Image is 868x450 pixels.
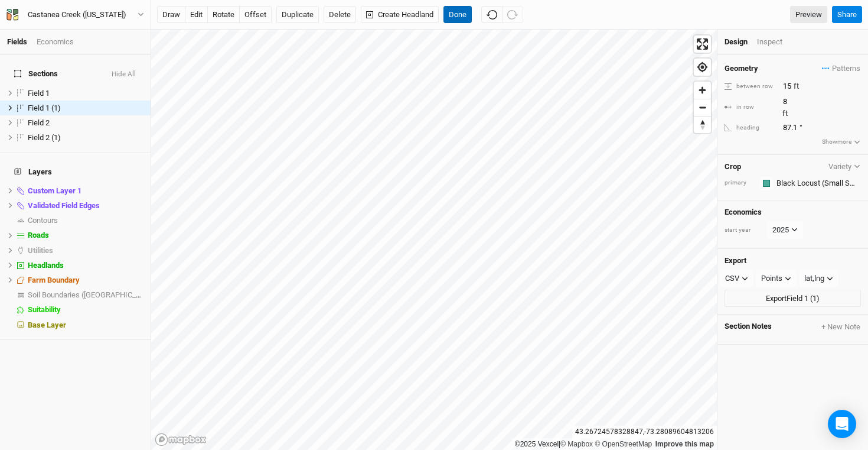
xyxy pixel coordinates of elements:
[28,216,58,225] span: Contours
[28,186,143,196] div: Custom Layer 1
[151,30,717,450] canvas: Map
[572,426,717,438] div: 43.26724578328847 , -73.28089604813206
[804,273,824,284] div: lat,lng
[28,305,61,314] span: Suitability
[28,103,143,113] div: Field 1 (1)
[790,6,827,24] a: Preview
[28,246,53,255] span: Utilities
[157,6,185,24] button: draw
[28,231,49,239] span: Roads
[28,186,81,195] span: Custom Layer 1
[821,322,861,332] button: + New Note
[828,410,856,438] div: Open Intercom Messenger
[28,89,50,98] span: Field 1
[28,118,143,128] div: Field 2
[655,440,714,448] a: Improve this map
[276,6,319,24] button: Duplicate
[28,290,143,300] div: Soil Boundaries (US)
[28,276,80,284] span: Farm Boundary
[28,231,143,240] div: Roads
[28,320,143,330] div: Base Layer
[595,440,652,448] a: OpenStreetMap
[782,109,788,118] span: ft
[28,216,143,225] div: Contours
[28,118,50,127] span: Field 2
[832,6,862,24] button: Share
[725,322,772,332] span: Section Notes
[821,137,861,147] button: Showmore
[28,133,61,142] span: Field 2 (1)
[28,201,143,211] div: Validated Field Edges
[515,438,714,450] div: |
[761,273,782,284] div: Points
[694,99,711,116] span: Zoom out
[821,62,861,75] button: Patterns
[28,9,126,21] div: Castanea Creek ([US_STATE])
[14,69,58,79] span: Sections
[443,6,472,24] button: Done
[694,35,711,53] button: Enter fullscreen
[324,6,356,24] button: Delete
[28,261,64,270] span: Headlands
[720,270,753,287] button: CSV
[7,37,27,46] a: Fields
[7,160,143,184] h4: Layers
[28,276,143,285] div: Farm Boundary
[725,82,776,91] div: between row
[694,59,711,76] button: Find my location
[239,6,272,24] button: offset
[28,320,66,329] span: Base Layer
[28,9,126,21] div: Castanea Creek (Washington)
[822,63,860,75] span: Patterns
[481,6,502,24] button: Undo (^z)
[560,440,593,448] a: Mapbox
[725,179,754,187] div: primary
[767,221,803,239] button: 2025
[725,256,861,266] h4: Export
[155,433,207,446] a: Mapbox logo
[799,270,838,287] button: lat,lng
[725,290,861,307] button: ExportField 1 (1)
[28,290,159,299] span: Soil Boundaries ([GEOGRAPHIC_DATA])
[725,64,758,73] h4: Geometry
[207,6,240,24] button: rotate
[28,246,143,255] div: Utilities
[725,273,739,284] div: CSV
[694,82,711,99] button: Zoom in
[515,440,559,448] a: ©2025 Vexcel
[757,37,799,47] div: Inspect
[725,103,776,112] div: in row
[725,162,741,171] h4: Crop
[725,226,766,235] div: start year
[756,270,797,287] button: Points
[725,208,861,217] h4: Economics
[502,6,523,24] button: Redo (^Z)
[361,6,439,24] button: Create Headland
[694,116,711,133] button: Reset bearing to north
[694,99,711,116] button: Zoom out
[28,305,143,315] div: Suitability
[6,8,145,21] button: Castanea Creek ([US_STATE])
[28,89,143,98] div: Field 1
[28,103,61,112] span: Field 1 (1)
[28,133,143,143] div: Field 2 (1)
[185,6,208,24] button: edit
[37,37,74,47] div: Economics
[725,37,748,47] div: Design
[773,176,861,190] input: Black Locust (Small Scale, Fenceposts Only)
[725,124,776,132] div: heading
[28,201,100,210] span: Validated Field Edges
[28,261,143,270] div: Headlands
[828,162,861,171] button: Variety
[111,70,136,79] button: Hide All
